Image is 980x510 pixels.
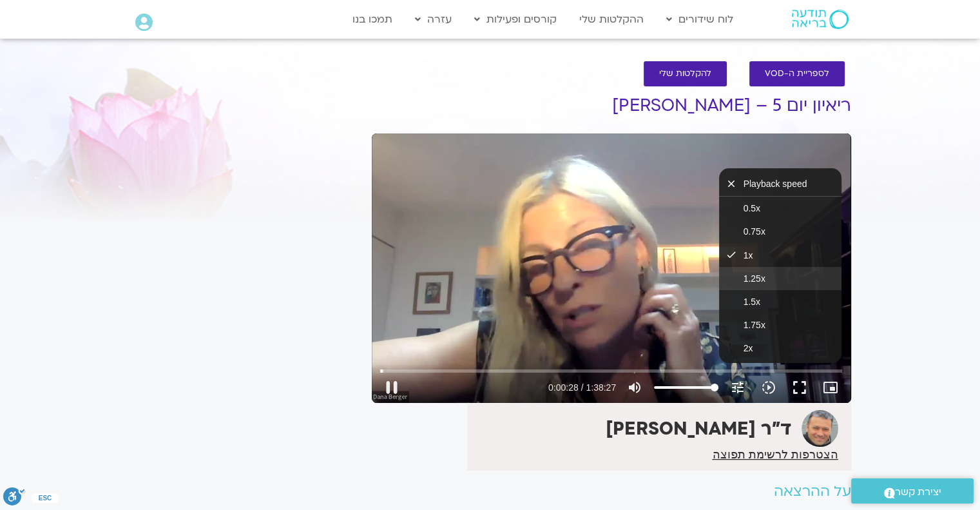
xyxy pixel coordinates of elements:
[749,61,845,86] a: לספריית ה-VOD
[346,7,399,32] a: תמכו בנו
[792,10,849,29] img: תודעה בריאה
[372,484,851,500] h2: על ההרצאה
[895,484,941,501] span: יצירת קשר
[573,7,650,32] a: ההקלטות שלי
[372,96,851,115] h1: ריאיון יום 5 – [PERSON_NAME]
[712,449,838,460] a: הצטרפות לרשימת תפוצה
[660,7,740,32] a: לוח שידורים
[802,410,838,447] img: ד"ר אסף סטי אל בר
[408,7,458,32] a: עזרה
[659,69,711,79] span: להקלטות שלי
[606,417,792,441] strong: ד"ר [PERSON_NAME]
[851,478,974,504] a: יצירת קשר
[765,69,829,79] span: לספריית ה-VOD
[644,61,727,86] a: להקלטות שלי
[468,7,563,32] a: קורסים ופעילות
